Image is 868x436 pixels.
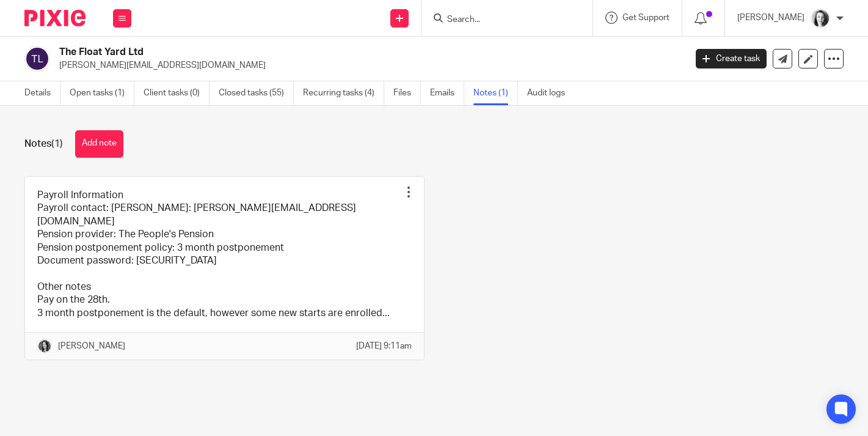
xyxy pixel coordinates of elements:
img: brodie%203%20small.jpg [37,339,52,353]
a: Open tasks (1) [70,81,134,105]
h1: Notes [24,138,63,150]
span: Get Support [622,13,669,22]
a: Files [393,81,421,105]
img: T1JH8BBNX-UMG48CW64-d2649b4fbe26-512.png [811,9,830,28]
a: Emails [430,81,464,105]
p: [PERSON_NAME] [58,340,125,352]
a: Recurring tasks (4) [303,81,384,105]
img: Pixie [24,10,86,26]
a: Closed tasks (55) [219,81,294,105]
a: Create task [696,49,767,68]
h2: The Float Yard Ltd [59,46,554,59]
a: Client tasks (0) [144,81,210,105]
input: Search [446,15,556,26]
span: (1) [51,139,63,149]
p: [PERSON_NAME] [737,12,804,24]
p: [DATE] 9:11am [356,340,412,352]
a: Details [24,81,60,105]
button: Add note [75,130,123,158]
a: Audit logs [527,81,574,105]
a: Notes (1) [473,81,518,105]
p: [PERSON_NAME][EMAIL_ADDRESS][DOMAIN_NAME] [59,59,677,72]
img: svg%3E [24,46,50,72]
